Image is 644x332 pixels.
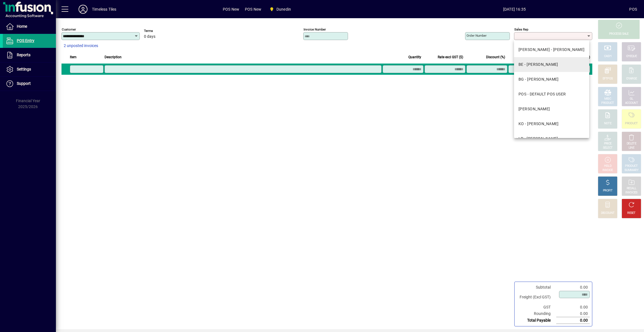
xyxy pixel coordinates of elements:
span: Settings [17,67,31,71]
mat-label: Customer [62,27,76,31]
span: Terms [144,29,177,33]
div: BE - [PERSON_NAME] [518,62,558,67]
div: [PERSON_NAME] - [PERSON_NAME] [518,47,585,53]
a: Settings [3,62,56,76]
mat-label: Sales rep [514,27,528,31]
td: 0.00 [556,317,590,324]
span: Quantity [408,54,421,60]
span: POS Entry [17,38,34,43]
span: Support [17,81,31,86]
div: POS [629,5,637,14]
div: RECALL [627,186,636,191]
mat-option: KO - KAREN O'NEILL [514,116,589,131]
span: POS New [245,5,261,14]
span: Reports [17,53,30,57]
mat-option: LP - LACHLAN PEARSON [514,131,589,146]
div: MISC [604,97,611,101]
div: CHARGE [626,77,637,81]
div: LP - [PERSON_NAME] [518,136,558,142]
div: PROCESS SALE [609,32,629,36]
div: LINE [629,146,634,150]
div: GL [630,97,633,101]
td: GST [517,304,556,310]
td: 0.00 [556,310,590,317]
div: INVOICE [602,168,613,172]
div: NOTE [604,121,611,126]
span: Description [105,54,122,60]
button: 2 unposted invoices [61,41,100,51]
mat-option: BJ - BARRY JOHNSTON [514,42,589,57]
span: Dunedin [276,5,291,14]
div: SELECT [603,146,613,150]
div: HOLD [604,164,611,168]
td: Total Payable [517,317,556,324]
span: 2 unposted invoices [64,43,98,49]
span: Home [17,24,27,29]
mat-option: BE - BEN JOHNSTON [514,57,589,72]
div: SUMMARY [624,168,638,172]
div: KO - [PERSON_NAME] [518,121,559,127]
div: INVOICES [625,191,637,195]
div: PRICE [604,142,612,146]
div: [PERSON_NAME] [518,106,550,112]
a: Reports [3,48,56,62]
span: Item [70,54,77,60]
a: Home [3,20,56,34]
div: PRODUCT [625,164,638,168]
td: Subtotal [517,284,556,291]
div: PRODUCT [625,121,638,126]
td: 0.00 [556,304,590,310]
a: Support [3,77,56,91]
mat-option: BG - BLAIZE GERRAND [514,72,589,87]
mat-label: Order number [467,34,487,38]
div: PRODUCT [601,101,614,105]
div: BG - [PERSON_NAME] [518,76,559,82]
td: Freight (Excl GST) [517,291,556,304]
div: CASH [604,54,611,59]
div: EFTPOS [603,77,613,81]
span: Rate excl GST ($) [438,54,463,60]
div: DISCOUNT [601,211,614,215]
span: Discount (%) [486,54,505,60]
mat-option: EJ - ELISE JOHNSTON [514,102,589,116]
div: Timeless Tiles [92,5,116,14]
div: DELETE [627,142,636,146]
span: Dunedin [267,4,293,14]
div: ACCOUNT [625,101,638,105]
div: CHEQUE [626,54,637,59]
td: Rounding [517,310,556,317]
span: [DATE] 16:35 [400,5,629,14]
span: 0 days [144,34,155,39]
td: 0.00 [556,284,590,291]
button: Profile [74,4,92,14]
span: POS New [223,5,239,14]
div: PROFIT [603,189,612,193]
div: RESET [627,211,636,215]
mat-option: POS - DEFAULT POS USER [514,87,589,102]
div: POS - DEFAULT POS USER [518,91,566,97]
mat-label: Invoice number [304,27,326,31]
